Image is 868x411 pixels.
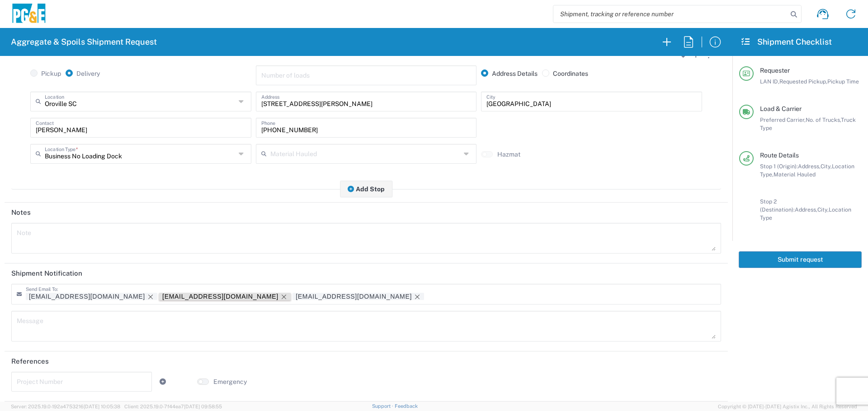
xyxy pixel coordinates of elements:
[184,404,222,409] span: [DATE] 09:58:55
[760,116,806,123] span: Preferred Carrier,
[11,269,82,278] h2: Shipment Notification
[821,163,832,170] span: City,
[11,357,49,366] h2: References
[278,293,288,300] delete-icon: Remove tag
[29,293,154,300] div: skkj@pge.com
[340,180,392,197] button: Add Stop
[760,198,795,213] span: Stop 2 (Destination):
[11,208,31,217] h2: Notes
[760,78,779,85] span: LAN ID,
[760,105,802,112] span: Load & Carrier
[124,404,222,409] span: Client: 2025.19.0-7f44ea7
[84,404,120,409] span: [DATE] 10:05:38
[412,293,421,300] delete-icon: Remove tag
[481,69,538,78] label: Address Details
[760,67,790,74] span: Requester
[29,293,145,300] div: skkj@pge.com
[806,116,841,123] span: No. of Trucks,
[372,403,395,409] a: Support
[296,293,421,300] div: GCSpoilsTruckRequest@pge.com
[156,375,169,388] a: Add Reference
[739,251,862,268] button: Submit request
[795,206,817,213] span: Address,
[798,163,821,170] span: Address,
[11,404,120,409] span: Server: 2025.19.0-192a4753216
[296,293,412,300] div: GCSpoilsTruckRequest@pge.com
[145,293,154,300] delete-icon: Remove tag
[741,37,832,47] h2: Shipment Checklist
[817,206,829,213] span: City,
[760,152,799,159] span: Route Details
[774,171,816,178] span: Material Hauled
[779,78,827,85] span: Requested Pickup,
[162,293,278,300] div: DSL0@pge.com
[162,293,288,300] div: DSL0@pge.com
[395,403,418,409] a: Feedback
[542,69,588,78] label: Coordinates
[11,37,157,47] h2: Aggregate & Spoils Shipment Request
[213,378,247,386] label: Emergency
[497,150,520,158] label: Hazmat
[11,4,47,25] img: pge
[718,402,857,411] span: Copyright © [DATE]-[DATE] Agistix Inc., All Rights Reserved
[827,78,859,85] span: Pickup Time
[553,5,788,23] input: Shipment, tracking or reference number
[760,163,798,170] span: Stop 1 (Origin):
